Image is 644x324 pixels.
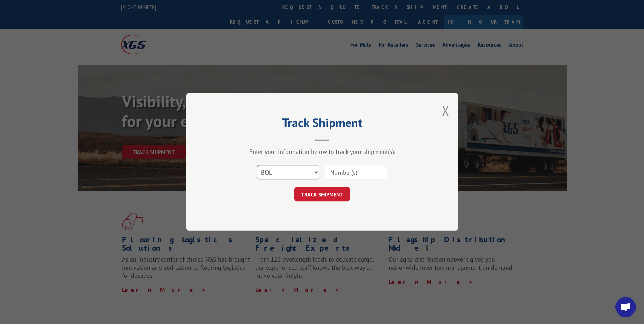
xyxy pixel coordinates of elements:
button: TRACK SHIPMENT [294,187,350,202]
h2: Track Shipment [220,118,424,131]
button: Close modal [442,102,449,120]
div: Enter your information below to track your shipment(s). [220,148,424,156]
input: Number(s) [325,165,387,180]
div: Open chat [615,297,636,317]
